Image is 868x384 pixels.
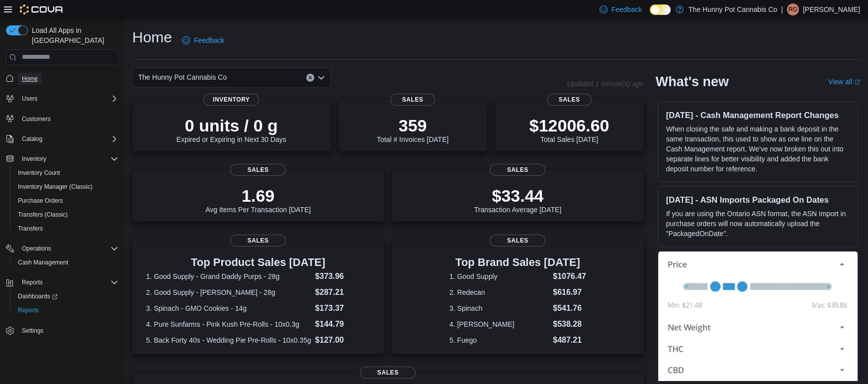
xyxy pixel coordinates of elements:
[22,135,42,143] span: Catalog
[828,78,860,86] a: View allExternal link
[14,195,67,207] a: Purchase Orders
[14,167,118,179] span: Inventory Count
[567,80,643,88] p: Updated 1 minute(s) ago
[315,302,370,314] dd: $173.37
[14,181,118,193] span: Inventory Manager (Classic)
[449,256,586,268] h3: Top Brand Sales [DATE]
[22,95,37,103] span: Users
[10,222,122,236] button: Transfers
[6,67,118,364] nav: Complex example
[666,195,850,205] h3: [DATE] - ASN Imports Packaged On Dates
[10,256,122,269] button: Cash Management
[18,133,118,145] span: Catalog
[390,94,435,106] span: Sales
[666,209,850,239] p: If you are using the Ontario ASN format, the ASN Import in purchase orders will now automatically...
[787,3,799,15] div: Ryckolos Griffiths
[14,209,118,221] span: Transfers (Classic)
[18,243,55,255] button: Operations
[854,79,860,85] svg: External link
[146,287,311,297] dt: 2. Good Supply - [PERSON_NAME] - 28g
[2,132,122,146] button: Catalog
[553,302,586,314] dd: $541.76
[22,278,43,286] span: Reports
[10,194,122,208] button: Purchase Orders
[205,186,311,206] p: 1.69
[2,242,122,256] button: Operations
[18,276,118,288] span: Reports
[474,186,562,206] p: $33.44
[146,271,311,281] dt: 1. Good Supply - Grand Daddy Purps - 28g
[360,367,416,379] span: Sales
[650,4,671,15] input: Dark Mode
[377,116,448,135] p: 359
[18,169,60,177] span: Inventory Count
[2,112,122,126] button: Customers
[176,116,286,143] div: Expired or Expiring in Next 30 Days
[18,72,118,85] span: Home
[2,71,122,86] button: Home
[194,35,224,45] span: Feedback
[14,195,118,207] span: Purchase Orders
[553,270,586,282] dd: $1076.47
[146,256,370,268] h3: Top Product Sales [DATE]
[449,303,549,313] dt: 3. Spinach
[18,153,118,165] span: Inventory
[14,223,118,235] span: Transfers
[18,133,46,145] button: Catalog
[10,208,122,222] button: Transfers (Classic)
[18,306,39,314] span: Reports
[490,235,545,247] span: Sales
[10,166,122,180] button: Inventory Count
[10,180,122,194] button: Inventory Manager (Classic)
[14,304,118,316] span: Reports
[146,335,311,345] dt: 5. Back Forty 40s - Wedding Pie Pre-Rolls - 10x0.35g
[474,186,562,214] div: Transaction Average [DATE]
[2,275,122,289] button: Reports
[377,116,448,143] div: Total # Invoices [DATE]
[18,211,68,219] span: Transfers (Classic)
[22,245,51,253] span: Operations
[18,183,92,191] span: Inventory Manager (Classic)
[146,319,311,329] dt: 4. Pure Sunfarms - Pink Kush Pre-Rolls - 10x0.3g
[529,116,609,143] div: Total Sales [DATE]
[18,197,63,205] span: Purchase Orders
[138,71,227,83] span: The Hunny Pot Cannabis Co
[553,334,586,346] dd: $487.21
[22,75,38,83] span: Home
[666,124,850,174] p: When closing the safe and making a bank deposit in the same transaction, this used to show as one...
[529,116,609,135] p: $12006.60
[14,209,72,221] a: Transfers (Classic)
[689,3,777,15] p: The Hunny Pot Cannabis Co
[230,235,286,247] span: Sales
[553,286,586,298] dd: $616.97
[449,271,549,281] dt: 1. Good Supply
[203,94,259,106] span: Inventory
[803,3,860,15] p: [PERSON_NAME]
[22,115,51,123] span: Customers
[18,325,47,337] a: Settings
[18,153,50,165] button: Inventory
[14,181,96,193] a: Inventory Manager (Classic)
[18,258,68,266] span: Cash Management
[656,74,729,90] h2: What's new
[14,256,72,268] a: Cash Management
[132,27,172,47] h1: Home
[18,113,118,125] span: Customers
[18,292,58,300] span: Dashboards
[2,152,122,166] button: Inventory
[2,92,122,106] button: Users
[176,116,286,135] p: 0 units / 0 g
[18,243,118,255] span: Operations
[10,303,122,317] button: Reports
[18,324,118,337] span: Settings
[14,290,62,302] a: Dashboards
[146,303,311,313] dt: 3. Spinach - GMO Cookies - 14g
[18,113,55,125] a: Customers
[18,93,41,105] button: Users
[315,318,370,330] dd: $144.79
[22,327,43,335] span: Settings
[666,110,850,120] h3: [DATE] - Cash Management Report Changes
[449,287,549,297] dt: 2. Redecan
[553,318,586,330] dd: $538.28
